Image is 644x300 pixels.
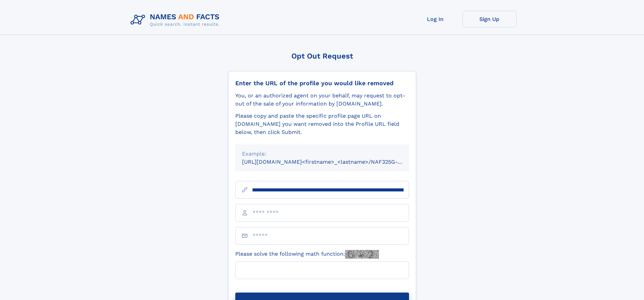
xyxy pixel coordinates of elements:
[235,79,409,87] div: Enter the URL of the profile you would like removed
[242,150,402,158] div: Example:
[235,250,379,259] label: Please solve the following math function:
[408,11,462,27] a: Log In
[235,112,409,136] div: Please copy and paste the specific profile page URL on [DOMAIN_NAME] you want removed into the Pr...
[242,159,422,165] small: [URL][DOMAIN_NAME]<firstname>_<lastname>/NAF325G-xxxxxxxx
[128,11,225,29] img: Logo Names and Facts
[235,92,409,108] div: You, or an authorized agent on your behalf, may request to opt-out of the sale of your informatio...
[462,11,517,27] a: Sign Up
[228,52,416,60] div: Opt Out Request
